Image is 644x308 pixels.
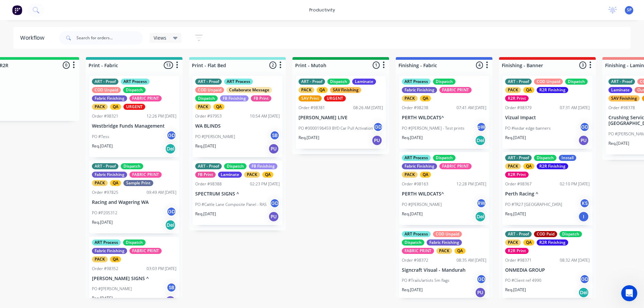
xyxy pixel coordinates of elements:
[402,181,428,187] div: Order #98163
[195,113,222,119] div: Order #97953
[505,125,551,131] p: PO #kedar edge banners
[324,95,346,101] div: URGENT
[475,135,486,146] div: Del
[580,274,590,284] div: GD
[92,87,121,93] div: COD Unpaid
[92,134,109,140] p: PO #Tess
[76,31,143,45] input: Search for orders...
[129,248,162,254] div: FABRIC PRINT
[92,172,127,178] div: Fabric Finishing
[306,5,338,15] div: productivity
[121,163,143,169] div: Dispatch
[110,180,121,186] div: QA
[402,105,428,111] div: Order #98238
[92,295,113,301] p: Req. [DATE]
[580,198,590,208] div: KS
[402,115,486,121] p: PERTH WILDCATS^
[505,135,526,141] p: Req. [DATE]
[92,123,176,129] p: Westbridge Funds Management
[218,172,242,178] div: Laminate
[165,143,176,154] div: Del
[213,104,224,110] div: QA
[608,79,635,85] div: ART - Proof
[537,163,568,169] div: R2R Finishing
[399,228,489,301] div: ART ProcessCOD UnpaidDispatchFabric FinishingFABRIC PRINTPACKQAOrder #9837208:35 AM [DATE]Signcra...
[92,276,176,281] p: [PERSON_NAME] SIGNS ^
[110,104,121,110] div: QA
[195,172,216,178] div: FB Print
[402,155,431,161] div: ART Process
[251,95,271,101] div: FB Print
[195,181,222,187] div: Order #98388
[299,115,383,121] p: [PERSON_NAME] LIVE
[92,219,113,225] p: Req. [DATE]
[476,274,486,284] div: GD
[195,95,218,101] div: Dispatch
[505,95,529,101] div: R2R Print
[402,135,423,141] p: Req. [DATE]
[195,143,216,149] p: Req. [DATE]
[195,123,280,129] p: WA BLINDS
[454,248,466,254] div: QA
[165,220,176,230] div: Del
[433,231,462,237] div: COD Unpaid
[147,189,176,195] div: 09:49 AM [DATE]
[270,198,280,208] div: GD
[353,105,383,111] div: 08:26 AM [DATE]
[537,87,568,93] div: R2R Finishing
[608,105,635,111] div: Order #98378
[439,87,472,93] div: FABRIC PRINT
[224,79,253,85] div: ART Process
[402,248,434,254] div: FABRIC PRINT
[402,287,423,293] p: Req. [DATE]
[608,140,629,146] p: Req. [DATE]
[534,231,557,237] div: COD Paid
[299,79,325,85] div: ART - Proof
[627,7,632,13] span: SP
[193,161,282,225] div: ART - ProofDispatchFB FinishingFB PrintLaminatePACKQAOrder #9838802:23 PM [DATE]SPECTRUM SIGNS ^P...
[296,76,386,149] div: ART - ProofDispatchLaminatePACKQASAV FinishingSAV PrintURGENTOrder #9838108:26 AM [DATE][PERSON_N...
[402,239,424,246] div: Dispatch
[457,105,486,111] div: 07:41 AM [DATE]
[268,143,279,154] div: PU
[505,239,521,246] div: PACK
[505,257,532,263] div: Order #98371
[505,155,532,161] div: ART - Proof
[502,152,592,225] div: ART - ProofDispatchInstallPACKQAR2R FinishingR2R PrintOrder #9836702:10 PM [DATE]Perth Racing ^PO...
[92,95,127,101] div: Fabric Finishing
[92,104,108,110] div: PACK
[402,257,428,263] div: Order #98372
[560,181,590,187] div: 02:10 PM [DATE]
[147,113,176,119] div: 12:26 PM [DATE]
[166,282,176,293] div: SB
[505,211,526,217] p: Req. [DATE]
[505,248,529,254] div: R2R Print
[534,79,563,85] div: COD Unpaid
[268,211,279,222] div: PU
[299,125,373,131] p: PO #0000196459 BYD Car Pull Activation
[123,239,146,246] div: Dispatch
[505,277,541,283] p: PO #Client ref 4990
[92,189,118,195] div: Order #97825
[457,257,486,263] div: 08:35 AM [DATE]
[505,87,521,93] div: PACK
[578,211,589,222] div: I
[621,285,637,301] iframe: Intercom live chat
[92,266,118,272] div: Order #98352
[123,180,153,186] div: Sample Print
[129,95,162,101] div: FABRIC PRINT
[505,267,590,273] p: ONMEDIA GROUP
[559,155,576,161] div: Install
[250,113,280,119] div: 10:54 AM [DATE]
[195,211,216,217] p: Req. [DATE]
[402,87,437,93] div: Fabric Finishing
[92,180,108,186] div: PACK
[560,257,590,263] div: 08:32 AM [DATE]
[402,202,442,208] p: PO #[PERSON_NAME]
[505,115,590,121] p: Vizual Impact
[129,172,162,178] div: FABRIC PRINT
[270,130,280,140] div: SB
[123,104,145,110] div: URGENT
[475,287,486,298] div: PU
[436,248,452,254] div: PACK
